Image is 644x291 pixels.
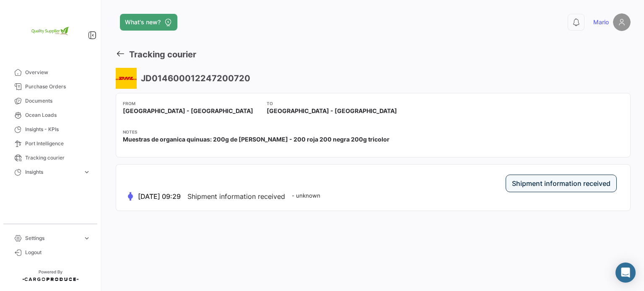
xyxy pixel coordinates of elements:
[25,111,91,119] span: Ocean Loads
[25,168,80,176] span: Insights
[25,126,91,133] span: Insights - KPIs
[120,14,177,31] button: What's new?
[139,72,250,84] h3: JD014600012247200720
[138,192,181,201] div: [DATE] 09:29
[25,97,91,105] span: Documents
[116,68,137,89] img: DHLIcon.png
[7,136,94,151] a: Port Intelligence
[292,192,320,199] small: - unknown
[7,108,94,122] a: Ocean Loads
[512,179,610,188] label: Shipment information received
[593,18,609,26] span: Mario
[615,263,636,283] div: Abrir Intercom Messenger
[29,10,71,52] img: 2e1e32d8-98e2-4bbc-880e-a7f20153c351.png
[267,107,397,115] span: [GEOGRAPHIC_DATA] - [GEOGRAPHIC_DATA]
[187,192,285,201] span: Shipment information received
[125,18,161,26] span: What's new?
[129,49,196,60] h3: Tracking courier
[123,107,253,115] span: [GEOGRAPHIC_DATA] - [GEOGRAPHIC_DATA]
[7,65,94,80] a: Overview
[83,234,91,242] span: expand_more
[7,80,94,94] a: Purchase Orders
[25,69,91,76] span: Overview
[7,122,94,136] a: Insights - KPIs
[83,168,91,176] span: expand_more
[7,151,94,165] a: Tracking courier
[267,100,397,107] app-card-info-title: To
[123,135,390,144] span: Muestras de organica quinuas: 200g de [PERSON_NAME] - 200 roja 200 negra 200g tricolor
[25,234,80,242] span: Settings
[7,94,94,108] a: Documents
[25,154,91,162] span: Tracking courier
[25,140,91,147] span: Port Intelligence
[25,83,91,90] span: Purchase Orders
[613,13,631,31] img: placeholder-user.png
[25,249,91,256] span: Logout
[123,129,390,135] app-card-info-title: Notes
[123,100,253,107] app-card-info-title: From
